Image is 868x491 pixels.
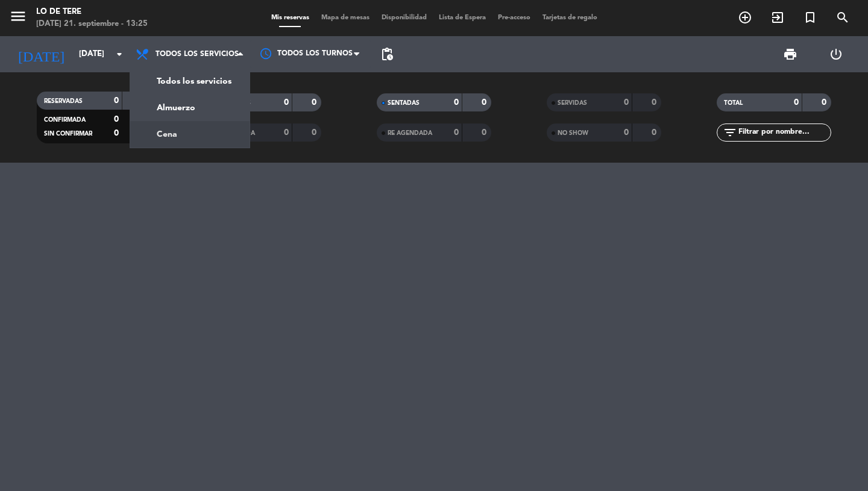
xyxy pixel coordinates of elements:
strong: 0 [794,98,799,107]
a: Todos los servicios [130,68,250,95]
span: NO SHOW [558,130,588,136]
i: exit_to_app [770,10,785,25]
span: Mis reservas [265,14,315,21]
span: pending_actions [380,47,394,61]
span: Todos los servicios [156,50,239,58]
div: LOG OUT [813,36,859,72]
i: filter_list [723,125,737,140]
strong: 0 [114,115,119,124]
span: TOTAL [724,100,743,106]
i: add_circle_outline [738,10,752,25]
span: RE AGENDADA [388,130,432,136]
strong: 0 [114,96,119,105]
strong: 0 [454,98,459,107]
i: menu [9,7,27,25]
i: search [835,10,850,25]
input: Filtrar por nombre... [737,126,831,139]
i: arrow_drop_down [112,47,127,61]
a: Almuerzo [130,95,250,121]
div: [DATE] 21. septiembre - 13:25 [36,18,148,30]
span: Pre-acceso [492,14,536,21]
strong: 0 [114,129,119,137]
strong: 0 [284,128,289,137]
strong: 0 [482,98,489,107]
div: Lo de Tere [36,6,148,18]
span: SENTADAS [388,100,420,106]
span: Disponibilidad [376,14,433,21]
strong: 0 [482,128,489,137]
span: Mapa de mesas [315,14,376,21]
span: CONFIRMADA [44,117,86,123]
i: power_settings_new [829,47,843,61]
span: Tarjetas de regalo [536,14,603,21]
i: [DATE] [9,41,73,67]
strong: 0 [624,98,629,107]
strong: 0 [652,128,659,137]
span: SIN CONFIRMAR [44,131,92,137]
span: SERVIDAS [558,100,587,106]
strong: 0 [822,98,829,107]
span: Lista de Espera [433,14,492,21]
strong: 0 [312,98,319,107]
button: menu [9,7,27,30]
strong: 0 [624,128,629,137]
a: Cena [130,121,250,148]
strong: 0 [454,128,459,137]
span: RESERVADAS [44,98,83,104]
strong: 0 [652,98,659,107]
i: turned_in_not [803,10,817,25]
strong: 0 [284,98,289,107]
span: print [783,47,797,61]
strong: 0 [312,128,319,137]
